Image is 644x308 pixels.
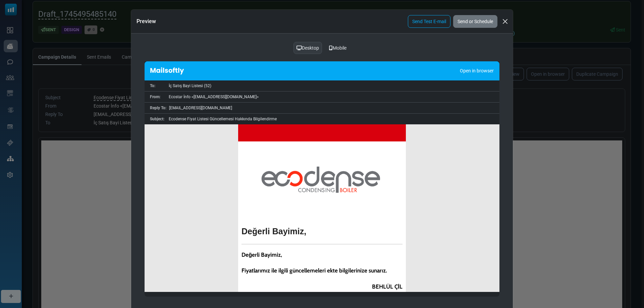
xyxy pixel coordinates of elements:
[210,127,371,135] div: Değerli Bayimiz,
[145,82,166,90] div: To:
[453,15,497,28] a: Send or Schedule
[137,17,156,25] h6: Preview
[325,42,351,54] div: Mobile
[293,42,322,54] div: Desktop
[145,104,166,112] div: Reply To:
[210,142,371,150] div: Fiyatlarımız ile ilgili güncellemeleri ekte bilgilerinize sunarız.
[145,93,166,101] div: From:
[500,16,510,26] button: Close
[145,115,166,123] div: Subject:
[169,83,211,88] span: İç Satış Bayi Listesi (52)
[408,15,450,28] a: Send Test E-mail
[340,159,371,166] span: BEHLÜL ÇİL
[460,67,494,74] a: Open in browser
[210,102,275,112] span: Değerli Bayimiz,
[97,142,258,150] div: Fiyatlarımız ile ilgili güncellemeleri ekte bilgilerinize sunarız.
[97,127,258,135] div: Değerli Bayimiz,
[97,102,162,112] span: Değerli Bayimiz,
[166,104,499,112] div: [EMAIL_ADDRESS][DOMAIN_NAME]
[227,159,258,166] span: BEHLÜL ÇİL
[166,115,499,123] div: Ecodense Fiyat Listesi Güncellemesi Hakkında Bilgilendirme
[166,93,499,101] div: Ecostar İnfo < [EMAIL_ADDRESS][DOMAIN_NAME] >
